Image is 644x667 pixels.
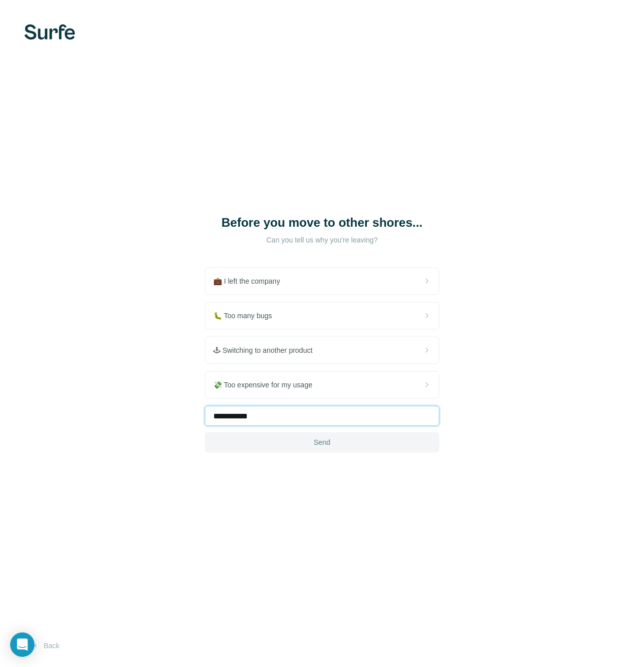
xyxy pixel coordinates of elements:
[213,311,280,321] span: 🐛 Too many bugs
[213,380,320,390] span: 💸 Too expensive for my usage
[213,276,288,286] span: 💼 I left the company
[220,235,424,245] p: Can you tell us why you're leaving?
[220,215,424,231] h1: Before you move to other shores...
[205,432,439,452] button: Send
[314,437,331,447] span: Send
[213,345,320,355] span: 🕹 Switching to another product
[24,24,75,40] img: Surfe's logo
[24,636,67,655] button: Back
[10,632,35,657] div: Open Intercom Messenger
